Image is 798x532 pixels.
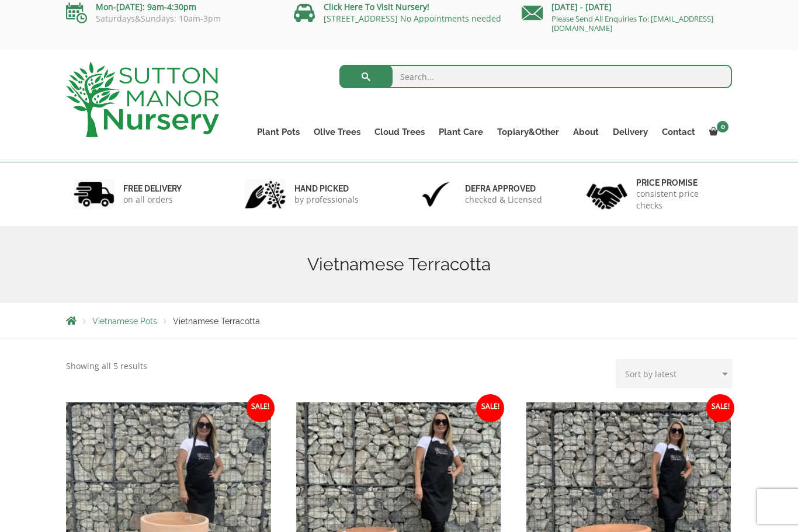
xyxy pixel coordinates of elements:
a: About [566,124,606,140]
a: Plant Pots [250,124,307,140]
p: on all orders [123,194,182,206]
img: 3.jpg [415,179,456,209]
span: Sale! [476,394,504,422]
p: Showing all 5 results [66,359,147,373]
a: 0 [702,124,732,140]
h6: Defra approved [465,183,542,194]
nav: Breadcrumbs [66,316,732,325]
a: Please Send All Enquiries To: [EMAIL_ADDRESS][DOMAIN_NAME] [551,13,713,33]
span: 0 [717,121,728,133]
a: Plant Care [432,124,490,140]
img: 4.jpg [587,176,627,212]
a: Olive Trees [307,124,367,140]
p: by professionals [294,194,359,206]
select: Shop order [616,359,732,388]
h6: Price promise [636,178,725,188]
a: Topiary&Other [490,124,566,140]
p: Saturdays&Sundays: 10am-3pm [66,14,276,23]
p: checked & Licensed [465,194,542,206]
span: Sale! [247,394,275,422]
a: Cloud Trees [367,124,432,140]
h1: Vietnamese Terracotta [66,254,732,275]
p: consistent price checks [636,188,725,211]
span: Vietnamese Terracotta [173,317,260,326]
a: Contact [655,124,702,140]
input: Search... [339,65,733,88]
a: Delivery [606,124,655,140]
img: 1.jpg [74,179,115,209]
a: Vietnamese Pots [92,317,157,326]
a: Click Here To Visit Nursery! [324,1,429,12]
span: Sale! [706,394,734,422]
img: logo [66,62,219,137]
img: 2.jpg [245,179,286,209]
h6: hand picked [294,183,359,194]
a: [STREET_ADDRESS] No Appointments needed [324,13,501,24]
h6: FREE DELIVERY [123,183,182,194]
